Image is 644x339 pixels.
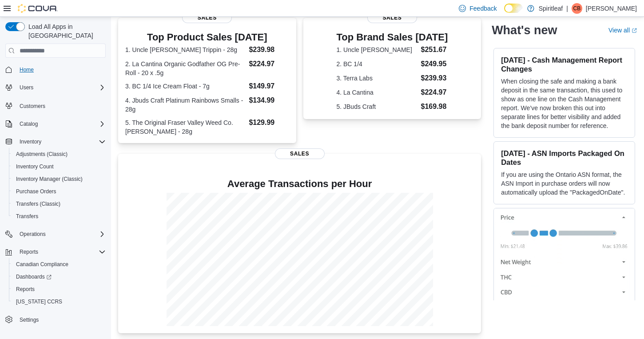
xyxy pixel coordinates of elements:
span: Customers [16,100,106,111]
span: Settings [16,314,106,325]
dd: $224.97 [421,87,448,98]
a: Dashboards [12,271,55,282]
span: Purchase Orders [16,188,56,195]
dt: 3. BC 1/4 Ice Cream Float - 7g [125,82,245,91]
span: Inventory Count [16,163,54,170]
span: Reports [12,284,106,295]
h2: What's new [492,23,557,37]
a: Transfers [12,211,42,222]
span: Dashboards [16,273,52,280]
h3: Top Product Sales [DATE] [125,32,289,43]
button: Reports [16,247,42,257]
dd: $251.67 [421,44,448,55]
span: Canadian Compliance [12,259,106,270]
button: Reports [2,246,109,258]
span: Inventory Manager (Classic) [12,174,106,184]
h3: [DATE] - Cash Management Report Changes [501,56,628,73]
div: Carson B [572,3,582,14]
a: Reports [12,284,38,295]
span: Operations [20,231,46,238]
a: View allExternal link [608,27,637,34]
span: Feedback [469,4,497,13]
a: Canadian Compliance [12,259,72,270]
a: Settings [16,315,42,325]
button: Adjustments (Classic) [9,148,109,160]
span: Adjustments (Classic) [12,149,106,160]
button: Home [2,63,109,76]
button: Operations [2,228,109,240]
span: Inventory [16,136,106,147]
button: Users [2,81,109,94]
button: Inventory Manager (Classic) [9,173,109,185]
dt: 5. The Original Fraser Valley Weed Co. [PERSON_NAME] - 28g [125,118,245,136]
span: Load All Apps in [GEOGRAPHIC_DATA] [25,22,106,40]
span: Transfers (Classic) [12,199,106,209]
span: Reports [20,248,38,255]
dd: $149.97 [249,81,289,92]
button: Operations [16,229,49,239]
span: [US_STATE] CCRS [16,298,62,305]
span: Catalog [20,120,38,128]
span: Inventory [20,138,41,145]
button: Canadian Compliance [9,258,109,271]
dt: 2. BC 1/4 [336,60,417,68]
h3: Top Brand Sales [DATE] [336,32,448,43]
button: Settings [2,313,109,326]
span: Sales [275,148,325,159]
dt: 2. La Cantina Organic Godfather OG Pre-Roll - 20 x .5g [125,60,245,77]
button: Transfers (Classic) [9,198,109,210]
dd: $129.99 [249,117,289,128]
span: Purchase Orders [12,186,106,197]
dt: 4. La Cantina [336,88,417,97]
dt: 3. Terra Labs [336,74,417,83]
span: Home [16,64,106,75]
p: When closing the safe and making a bank deposit in the same transaction, this used to show as one... [501,77,628,130]
a: Inventory Count [12,161,57,172]
button: Users [16,82,37,93]
input: Dark Mode [504,4,523,13]
span: Settings [20,316,39,323]
svg: External link [632,28,637,33]
a: Inventory Manager (Classic) [12,174,86,184]
dd: $249.95 [421,59,448,69]
dd: $239.93 [421,73,448,84]
span: Dashboards [12,271,106,282]
h3: [DATE] - ASN Imports Packaged On Dates [501,149,628,167]
img: Cova [18,4,58,13]
span: Customers [20,103,45,110]
a: Adjustments (Classic) [12,149,71,160]
button: Reports [9,283,109,295]
p: If you are using the Ontario ASN format, the ASN Import in purchase orders will now automatically... [501,170,628,197]
span: Users [16,82,106,93]
button: [US_STATE] CCRS [9,295,109,308]
span: Sales [367,12,417,23]
h4: Average Transactions per Hour [125,179,474,189]
span: Sales [182,12,232,23]
a: Customers [16,101,49,112]
span: Canadian Compliance [16,261,68,268]
dt: 1. Uncle [PERSON_NAME] [336,45,417,54]
span: Washington CCRS [12,296,106,307]
span: Operations [16,229,106,239]
button: Inventory [16,136,45,147]
span: Users [20,84,33,91]
span: Reports [16,286,35,293]
dd: $224.97 [249,59,289,69]
span: Inventory Manager (Classic) [16,175,83,183]
span: Transfers [12,211,106,222]
span: Catalog [16,119,106,129]
span: Transfers (Classic) [16,200,60,207]
button: Customers [2,99,109,112]
dt: 5. JBuds Craft [336,102,417,111]
p: Spiritleaf [539,3,563,14]
dt: 4. Jbuds Craft Platinum Rainbows Smalls - 28g [125,96,245,114]
a: [US_STATE] CCRS [12,296,66,307]
span: Home [20,66,34,73]
span: CB [573,3,581,14]
span: Inventory Count [12,161,106,172]
button: Catalog [2,118,109,130]
dd: $134.99 [249,95,289,106]
p: | [566,3,568,14]
button: Inventory [2,136,109,148]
